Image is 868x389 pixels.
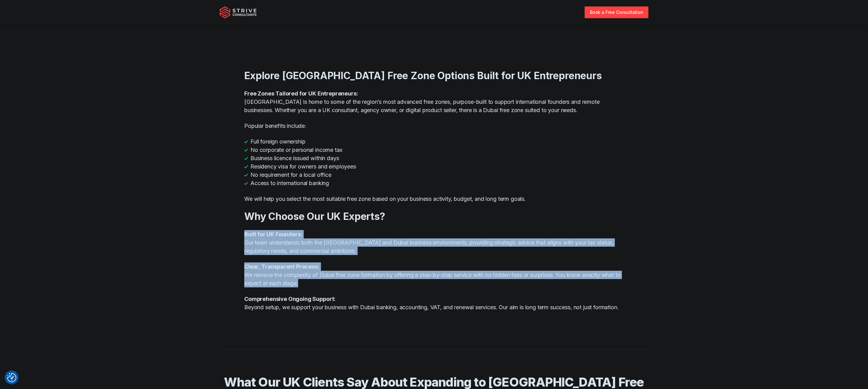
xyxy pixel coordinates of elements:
img: Strive Consultants [220,6,257,18]
li: Business licence issued within days [244,154,624,162]
li: Residency visa for owners and employees [244,162,624,171]
button: Consent Preferences [7,373,16,382]
a: Book a Free Consultation [585,6,648,18]
li: Full foreign ownership [244,137,624,146]
p: Popular benefits include: [244,122,624,130]
li: No corporate or personal income tax [244,146,624,154]
strong: Clear, Transparent Process: [244,263,319,270]
img: Revisit consent button [7,373,16,382]
strong: Comprehensive Ongoing Support: [244,296,335,302]
p: We will help you select the most suitable free zone based on your business activity, budget, and ... [244,195,624,203]
li: Access to international banking [244,179,624,187]
p: Beyond setup, we support your business with Dubai banking, accounting, VAT, and renewal services.... [244,295,624,311]
h3: Why Choose Our UK Experts? [244,210,624,223]
p: [GEOGRAPHIC_DATA] is home to some of the region’s most advanced free zones, purpose-built to supp... [244,89,624,114]
strong: Built for UK Founders: [244,231,302,237]
p: Our team understands both the [GEOGRAPHIC_DATA] and Dubai business environments, providing strate... [244,230,624,255]
h3: Explore [GEOGRAPHIC_DATA] Free Zone Options Built for UK Entrepreneurs [244,70,624,82]
li: No requirement for a local office [244,171,624,179]
p: We remove the complexity of Dubai free zone formation by offering a step-by-step service with no ... [244,262,624,287]
strong: Free Zones Tailored for UK Entrepreneurs: [244,90,358,97]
